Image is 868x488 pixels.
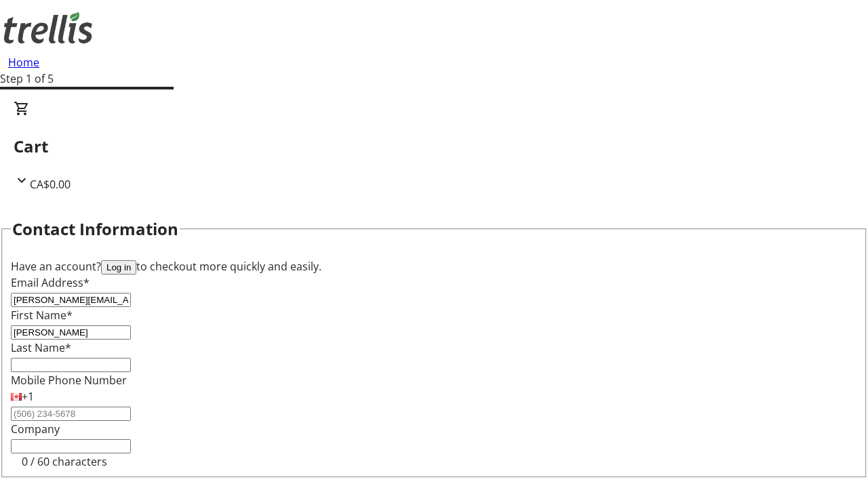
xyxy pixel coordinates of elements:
h2: Cart [14,134,854,159]
div: CartCA$0.00 [14,100,854,192]
label: Mobile Phone Number [11,373,127,388]
input: (506) 234-5678 [11,407,131,421]
h2: Contact Information [12,217,178,241]
div: Have an account? to checkout more quickly and easily. [11,258,857,274]
label: First Name* [11,308,73,323]
label: Company [11,422,60,436]
label: Last Name* [11,340,71,355]
button: Log in [101,260,136,274]
tr-character-limit: 0 / 60 characters [22,454,107,469]
label: Email Address* [11,275,90,290]
span: CA$0.00 [30,177,71,192]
